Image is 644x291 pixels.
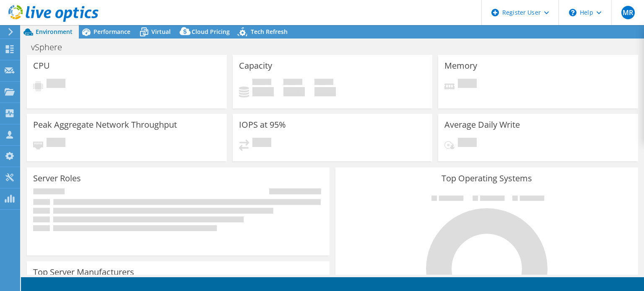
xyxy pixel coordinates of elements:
h3: Average Daily Write [444,120,520,129]
h3: IOPS at 95% [239,120,286,129]
h4: 0 GiB [283,87,305,96]
h4: 0 GiB [252,87,274,96]
span: Pending [252,138,271,149]
span: MR [621,6,635,19]
h3: Server Roles [33,174,81,183]
span: Free [283,79,302,87]
h3: CPU [33,61,50,70]
span: Tech Refresh [251,28,288,36]
span: Performance [93,28,130,36]
span: Virtual [151,28,171,36]
h1: vSphere [27,43,75,52]
h3: Top Server Manufacturers [33,268,134,277]
h3: Peak Aggregate Network Throughput [33,120,177,129]
h3: Memory [444,61,477,70]
span: Environment [36,28,73,36]
h3: Top Operating Systems [342,174,632,183]
h4: 0 GiB [314,87,336,96]
span: Pending [47,138,65,149]
span: Total [314,79,333,87]
svg: \n [569,9,576,16]
span: Pending [458,138,477,149]
span: Cloud Pricing [192,28,230,36]
h3: Capacity [239,61,272,70]
span: Used [252,79,271,87]
span: Pending [458,79,477,90]
span: Pending [47,79,65,90]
